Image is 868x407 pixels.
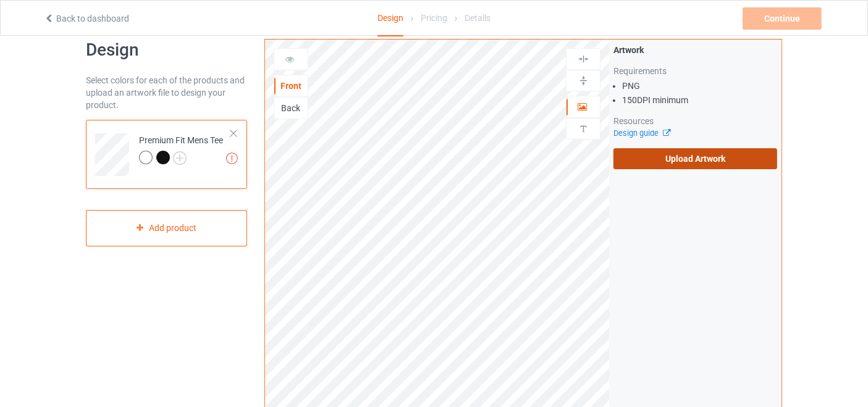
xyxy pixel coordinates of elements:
h1: Design [86,39,247,61]
div: Details [465,1,491,35]
div: Resources [613,115,777,127]
a: Back to dashboard [44,14,129,23]
div: Add product [86,210,247,246]
div: Select colors for each of the products and upload an artwork file to design your product. [86,74,247,111]
div: Premium Fit Mens Tee [86,120,247,189]
div: Artwork [613,44,777,56]
div: Design [377,1,403,36]
div: Pricing [421,1,447,35]
label: Upload Artwork [613,148,777,169]
li: 150 DPI minimum [622,94,777,106]
img: exclamation icon [226,153,238,164]
div: Requirements [613,65,777,77]
img: svg+xml;base64,PD94bWwgdmVyc2lvbj0iMS4wIiBlbmNvZGluZz0iVVRGLTgiPz4KPHN2ZyB3aWR0aD0iMjJweCIgaGVpZ2... [173,151,187,165]
div: Premium Fit Mens Tee [139,134,223,164]
div: Front [274,80,308,92]
img: svg%3E%0A [578,75,589,86]
img: svg%3E%0A [578,123,589,135]
li: PNG [622,80,777,92]
a: Design guide [613,128,670,138]
div: Back [274,102,308,114]
img: svg%3E%0A [578,53,589,65]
